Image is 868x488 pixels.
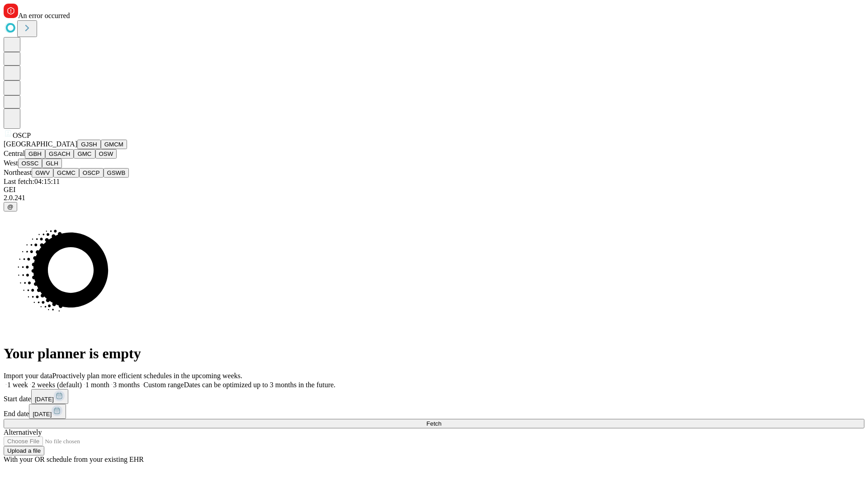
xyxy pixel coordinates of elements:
button: GLH [42,159,61,168]
span: With your OR schedule from your existing EHR [4,455,144,463]
span: Alternatively [4,428,42,436]
span: Northeast [4,169,32,176]
span: Import your data [4,372,52,380]
button: Fetch [4,419,864,428]
span: [DATE] [35,396,54,403]
span: OSCP [13,131,31,139]
span: [DATE] [33,411,52,418]
span: Proactively plan more efficient schedules in the upcoming weeks. [52,372,242,380]
button: GMC [74,149,95,159]
button: OSSC [18,159,42,168]
h1: Your planner is empty [4,345,864,362]
button: GWV [32,168,53,178]
span: Custom range [143,381,184,389]
span: 1 month [85,381,109,389]
span: Central [4,150,25,157]
button: @ [4,202,17,211]
div: GEI [4,186,864,194]
button: [DATE] [29,404,66,419]
button: Upload a file [4,446,44,455]
span: Dates can be optimized up to 3 months in the future. [184,381,335,389]
button: GBH [25,149,45,159]
button: GCMC [53,168,79,178]
span: 1 week [7,381,28,389]
span: 2 weeks (default) [32,381,82,389]
button: GSACH [45,149,74,159]
span: @ [7,203,14,210]
button: GMCM [101,140,127,149]
button: OSW [95,149,117,159]
span: An error occurred [18,12,70,19]
button: GSWB [104,168,129,178]
div: Start date [4,389,864,404]
button: [DATE] [31,389,68,404]
span: 3 months [113,381,140,389]
span: West [4,159,18,167]
button: OSCP [79,168,104,178]
span: Last fetch: 04:15:11 [4,178,60,185]
div: End date [4,404,864,419]
span: Fetch [426,420,441,427]
button: GJSH [77,140,101,149]
div: 2.0.241 [4,194,864,202]
span: [GEOGRAPHIC_DATA] [4,140,77,148]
